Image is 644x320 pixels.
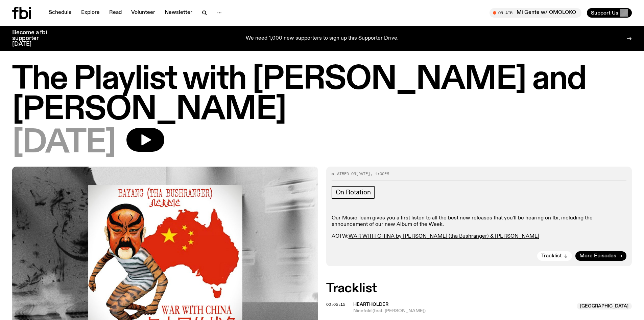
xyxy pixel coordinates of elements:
a: WAR WITH CHINA by [PERSON_NAME] (tha Bushranger) & [PERSON_NAME] [349,234,539,239]
p: AOTW: [332,233,627,240]
p: We need 1,000 new supporters to sign up this Supporter Drive. [246,36,399,42]
button: 00:05:15 [326,303,345,306]
button: Support Us [587,8,632,18]
span: On Rotation [336,189,371,196]
span: 00:05:15 [326,302,345,307]
span: [DATE] [12,128,116,158]
span: Support Us [591,10,618,16]
span: More Episodes [579,254,616,259]
a: Volunteer [127,8,159,18]
span: , 1:00pm [370,171,389,176]
span: [GEOGRAPHIC_DATA] [577,303,632,310]
span: Tracklist [541,254,562,259]
h1: The Playlist with [PERSON_NAME] and [PERSON_NAME] [12,64,632,125]
span: heartholder [353,302,388,307]
a: Read [105,8,126,18]
span: Aired on [337,171,356,176]
a: On Rotation [332,186,375,199]
a: Schedule [45,8,76,18]
button: On AirMi Gente w/ OMOLOKO [490,8,581,18]
button: Tracklist [537,251,572,261]
span: Ninefold (feat. [PERSON_NAME]) [353,308,573,314]
a: Explore [77,8,104,18]
h3: Become a fbi supporter [DATE] [12,30,55,47]
span: [DATE] [356,171,370,176]
p: Our Music Team gives you a first listen to all the best new releases that you'll be hearing on fb... [332,215,627,228]
a: More Episodes [575,251,626,261]
a: Newsletter [161,8,196,18]
h2: Tracklist [326,282,632,295]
